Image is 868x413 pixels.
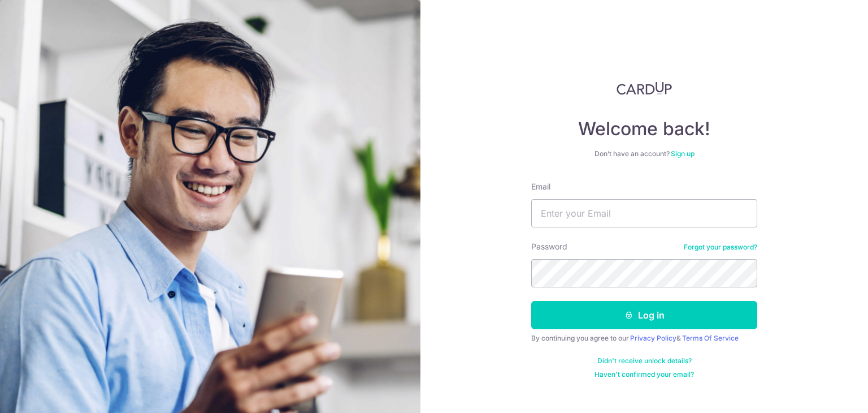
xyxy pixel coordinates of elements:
[531,334,757,343] div: By continuing you agree to our &
[531,241,567,252] label: Password
[531,149,757,158] div: Don’t have an account?
[531,199,757,227] input: Enter your Email
[671,149,695,158] a: Sign up
[630,334,676,342] a: Privacy Policy
[682,334,739,342] a: Terms Of Service
[531,118,757,140] h4: Welcome back!
[597,356,692,365] a: Didn't receive unlock details?
[617,81,672,95] img: CardUp Logo
[531,301,757,329] button: Log in
[594,370,694,379] a: Haven't confirmed your email?
[684,243,757,252] a: Forgot your password?
[531,181,550,192] label: Email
